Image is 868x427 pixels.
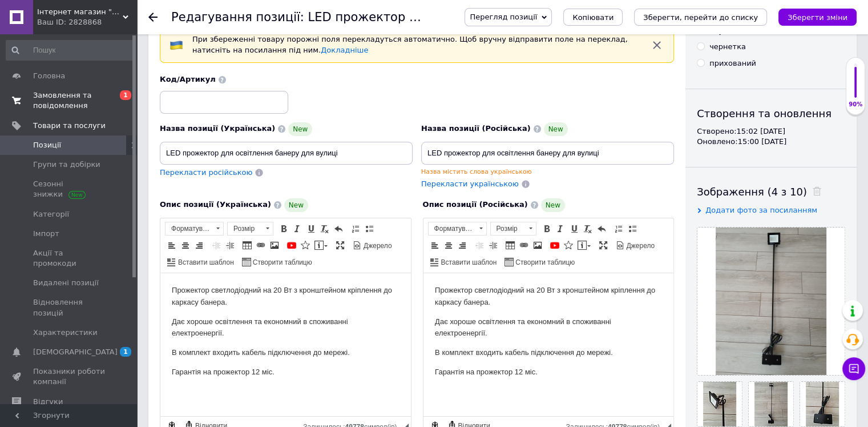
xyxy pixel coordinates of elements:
[37,7,123,17] span: Інтернет магазин "Металеві конструкції"
[160,168,252,177] span: Перекласти російською
[697,126,845,137] div: Створено: 15:02 [DATE]
[697,106,845,121] div: Створення та оновлення
[255,239,267,252] a: Вставити/Редагувати посилання (Ctrl+L)
[554,222,567,235] a: Курсив (Ctrl+I)
[291,222,304,235] a: Курсив (Ctrl+I)
[842,357,865,380] button: Чат з покупцем
[160,75,216,83] span: Код/Артикул
[514,258,575,268] span: Створити таблицю
[442,239,455,252] a: По центру
[277,222,290,235] a: Жирний (Ctrl+B)
[33,71,65,81] span: Головна
[421,179,519,188] span: Перекласти українською
[788,13,847,22] i: Зберегти зміни
[165,256,236,268] a: Вставити шаблон
[697,185,845,199] div: Зображення (4 з 10)
[33,90,106,111] span: Замовлення та повідомлення
[846,57,865,115] div: 90% Якість заповнення
[193,239,205,252] a: По правому краю
[423,273,674,416] iframe: Редактор, 603D0ADB-4811-445F-851A-70EC85614C3D
[160,200,271,209] span: Опис позиції (Українська)
[251,258,312,268] span: Створити таблицю
[169,38,183,52] img: :flag-ua:
[576,239,592,252] a: Вставити повідомлення
[470,13,537,21] span: Перегляд позиції
[120,347,131,357] span: 1
[518,239,530,252] a: Вставити/Редагувати посилання (Ctrl+L)
[504,239,516,252] a: Таблиця
[165,239,178,252] a: По лівому краю
[33,347,118,357] span: [DEMOGRAPHIC_DATA]
[423,200,528,209] span: Опис позиції (Російська)
[192,35,628,54] span: При збереженні товару порожні поля перекладуться автоматично. Щоб вручну відправити поле на перек...
[421,167,674,176] div: Назва містить слова українською
[351,239,394,252] a: Джерело
[268,239,281,252] a: Зображення
[349,222,362,235] a: Вставити/видалити нумерований список
[421,142,674,165] input: Наприклад, H&M жіноча сукня зелена 38 розмір вечірня максі з блискітками
[318,222,331,235] a: Видалити форматування
[33,328,98,338] span: Характеристики
[313,239,329,252] a: Вставити повідомлення
[33,209,69,220] span: Категорії
[491,222,525,235] span: Розмір
[33,366,106,387] span: Показники роботи компанії
[548,239,561,252] a: Додати відео з YouTube
[33,179,106,199] span: Сезонні знижки
[33,278,99,288] span: Видалені позиції
[288,122,312,136] span: New
[305,222,317,235] a: Підкреслений (Ctrl+U)
[241,239,253,252] a: Таблиця
[160,273,411,416] iframe: Редактор, ACABD2FC-A231-47B6-96CC-759D708EDBCE
[148,13,158,22] div: Повернутися назад
[595,222,608,235] a: Повернути (Ctrl+Z)
[490,222,536,236] a: Розмір
[33,159,100,170] span: Групи та добірки
[33,248,106,269] span: Акції та промокоди
[643,13,758,22] i: Зберегти, перейти до списку
[332,222,345,235] a: Повернути (Ctrl+Z)
[428,222,487,236] a: Форматування
[362,241,392,251] span: Джерело
[709,58,756,69] div: прихований
[429,239,441,252] a: По лівому краю
[284,198,308,212] span: New
[224,239,236,252] a: Збільшити відступ
[363,222,376,235] a: Вставити/видалити маркований список
[597,239,609,252] a: Максимізувати
[33,121,106,131] span: Товари та послуги
[473,239,486,252] a: Зменшити відступ
[429,256,499,268] a: Вставити шаблон
[612,222,625,235] a: Вставити/видалити нумерований список
[160,124,275,133] span: Назва позиції (Українська)
[165,222,212,235] span: Форматування
[582,222,594,235] a: Видалити форматування
[572,13,613,22] span: Копіювати
[334,239,346,252] a: Максимізувати
[37,17,137,27] div: Ваш ID: 2828868
[228,222,262,235] span: Розмір
[429,222,475,235] span: Форматування
[171,10,625,24] h1: Редагування позиції: LED прожектор для освітлення банеру для вулиці
[562,239,575,252] a: Вставити іконку
[33,229,59,239] span: Імпорт
[165,222,224,236] a: Форматування
[626,222,639,235] a: Вставити/видалити маркований список
[299,239,312,252] a: Вставити іконку
[120,90,131,100] span: 1
[227,222,273,236] a: Розмір
[503,256,576,268] a: Створити таблицю
[285,239,298,252] a: Додати відео з YouTube
[563,9,623,26] button: Копіювати
[210,239,223,252] a: Зменшити відступ
[531,239,544,252] a: Зображення
[160,142,413,165] input: Наприклад, H&M жіноча сукня зелена 38 розмір вечірня максі з блискітками
[846,101,865,109] div: 90%
[456,239,469,252] a: По правому краю
[33,140,61,150] span: Позиції
[634,9,767,26] button: Зберегти, перейти до списку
